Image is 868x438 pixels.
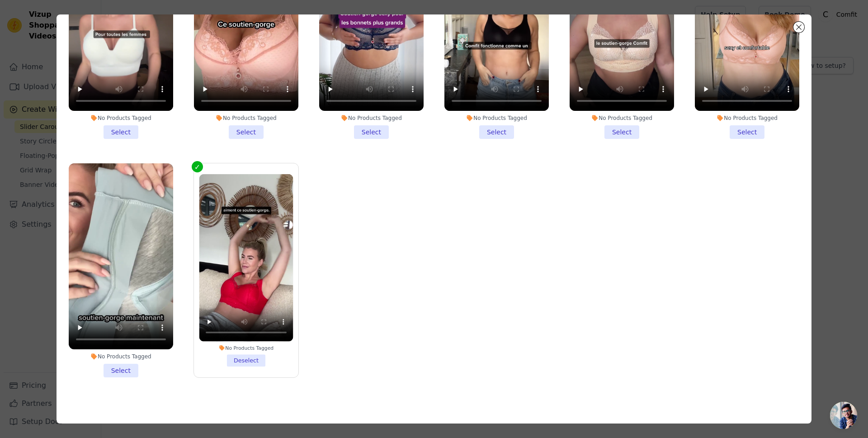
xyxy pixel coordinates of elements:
[69,114,173,122] div: No Products Tagged
[319,114,424,122] div: No Products Tagged
[570,114,674,122] div: No Products Tagged
[444,114,549,122] div: No Products Tagged
[695,114,799,122] div: No Products Tagged
[793,22,804,33] button: Close modal
[199,344,293,351] div: No Products Tagged
[69,353,173,360] div: No Products Tagged
[830,402,857,429] div: Bate-papo aberto
[194,114,298,122] div: No Products Tagged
